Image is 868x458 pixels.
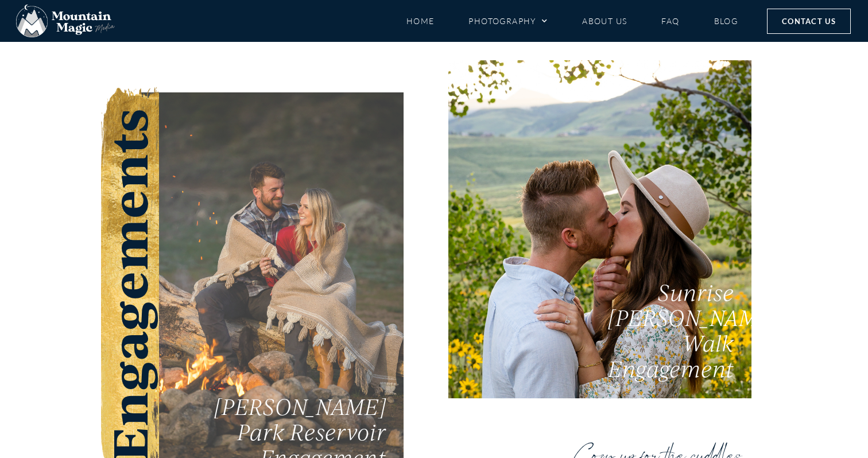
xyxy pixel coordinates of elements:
img: Mountain Magic Media photography logo Crested Butte Photographer [16,5,115,38]
a: Blog [714,11,738,31]
nav: Menu [406,11,738,31]
a: Contact Us [767,9,851,34]
span: Sunrise [PERSON_NAME] Walk Engagement [608,278,780,382]
a: Photography [468,11,548,31]
span: Contact Us [782,15,836,28]
a: Sunrise [PERSON_NAME] Walk Engagement [448,53,751,398]
a: About Us [582,11,627,31]
a: FAQ [661,11,679,31]
a: Home [406,11,435,31]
